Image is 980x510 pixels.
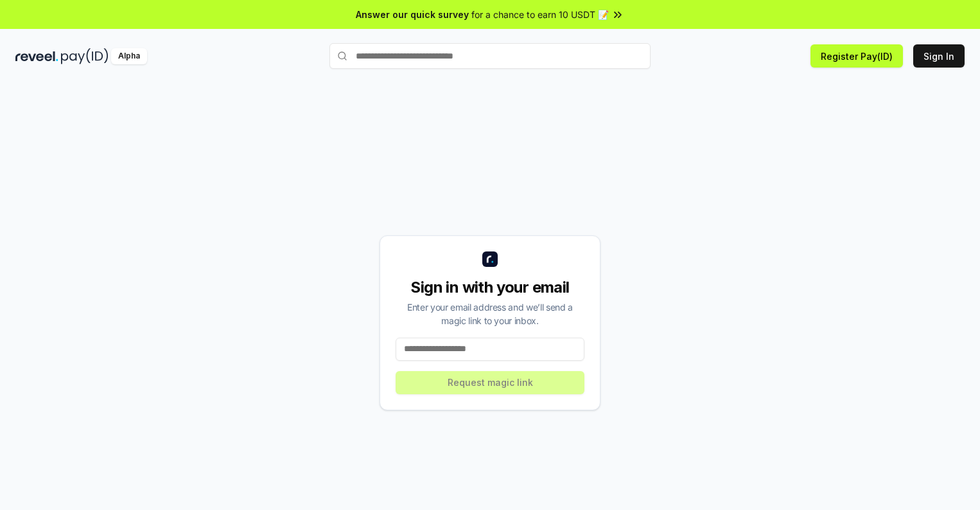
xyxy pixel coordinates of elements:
img: reveel_dark [15,48,58,64]
div: Sign in with your email [396,277,584,298]
span: for a chance to earn 10 USDT 📝 [471,8,609,21]
button: Sign In [913,44,965,68]
button: Register Pay(ID) [810,44,903,68]
img: pay_id [61,48,109,64]
div: Alpha [111,48,147,64]
div: Enter your email address and we’ll send a magic link to your inbox. [396,300,584,327]
img: logo_small [482,251,498,267]
span: Answer our quick survey [356,8,469,21]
